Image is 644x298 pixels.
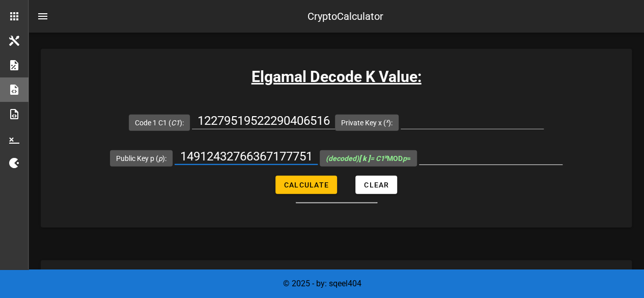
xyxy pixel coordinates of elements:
span: Calculate [284,181,329,189]
b: [ k ] [359,154,370,162]
button: Calculate [275,176,337,194]
span: MOD = [326,154,411,162]
sup: x [384,153,387,160]
span: Clear [363,181,389,189]
button: Clear [355,176,397,194]
i: p [403,154,407,162]
h3: Elgamal Decode K Value: [41,65,632,88]
i: C1 [171,119,180,127]
label: Private Key x ( ): [341,118,393,128]
span: © 2025 - by: sqeel404 [283,279,361,288]
sup: x [386,118,388,124]
button: nav-menu-toggle [31,4,55,29]
i: (decoded) = C1 [326,154,387,162]
label: Public Key p ( ): [116,153,166,164]
div: CryptoCalculator [307,9,383,24]
i: p [158,154,162,162]
label: Code 1 C1 ( ): [135,118,184,128]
